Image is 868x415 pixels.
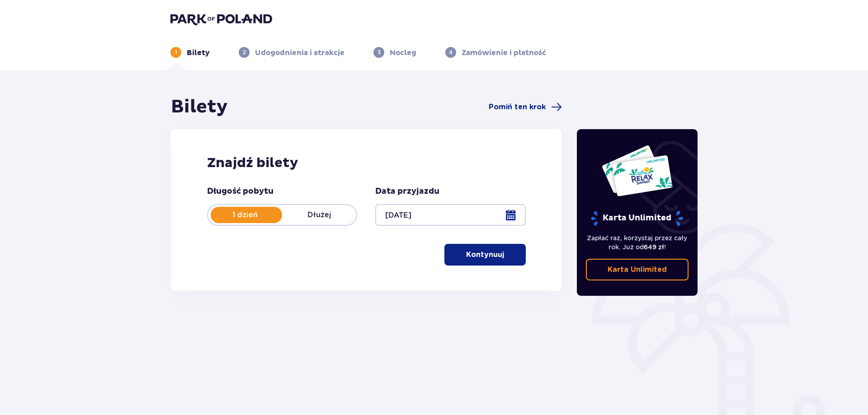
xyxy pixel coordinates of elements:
[171,96,228,118] h1: Bilety
[175,48,177,56] p: 1
[462,48,546,58] p: Zamówienie i płatność
[377,48,381,56] p: 3
[243,48,246,56] p: 2
[207,186,274,197] p: Długość pobytu
[187,48,210,58] p: Bilety
[590,210,684,226] p: Karta Unlimited
[170,13,272,25] img: Park of Poland logo
[466,250,504,260] p: Kontynuuj
[207,154,526,172] h2: Znajdź bilety
[208,210,282,220] p: 1 dzień
[444,244,526,266] button: Kontynuuj
[586,259,689,280] a: Karta Unlimited
[489,102,546,112] span: Pomiń ten krok
[608,265,667,275] p: Karta Unlimited
[489,102,562,112] a: Pomiń ten krok
[375,186,439,197] p: Data przyjazdu
[282,210,356,220] p: Dłużej
[644,243,664,251] span: 649 zł
[586,233,689,252] p: Zapłać raz, korzystaj przez cały rok. Już od !
[390,48,416,58] p: Nocleg
[449,48,453,56] p: 4
[255,48,344,58] p: Udogodnienia i atrakcje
